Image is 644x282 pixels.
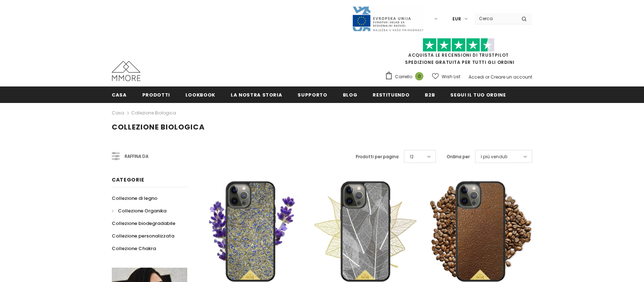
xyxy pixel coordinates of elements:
a: Accedi [469,74,484,80]
span: EUR [452,15,461,23]
a: Collezione Chakra [112,242,156,255]
span: B2B [425,91,435,98]
span: Raffina da [125,152,148,160]
a: Collezione Organika [112,205,166,217]
a: Collezione di legno [112,192,157,205]
a: Collezione biologica [131,110,176,116]
a: Acquista le recensioni di TrustPilot [408,52,509,58]
a: Wish List [432,70,460,83]
span: Blog [343,91,358,98]
span: Restituendo [373,91,409,98]
span: Collezione personalizzata [112,232,174,239]
a: Prodotti [142,86,170,103]
span: Segui il tuo ordine [450,91,506,98]
span: Collezione biodegradabile [112,220,175,227]
a: Restituendo [373,86,409,103]
span: Wish List [442,73,460,80]
span: SPEDIZIONE GRATUITA PER TUTTI GLI ORDINI [385,41,532,65]
a: La nostra storia [231,86,282,103]
span: 0 [415,72,423,80]
span: La nostra storia [231,91,282,98]
a: Collezione personalizzata [112,230,174,242]
a: B2B [425,86,435,103]
a: Javni Razpis [352,15,424,22]
span: or [485,74,489,80]
label: Ordina per [447,153,470,160]
img: Fidati di Pilot Stars [423,38,494,52]
span: Prodotti [142,91,170,98]
span: Collezione di legno [112,195,157,202]
a: Blog [343,86,358,103]
span: Collezione biologica [112,122,205,132]
span: 12 [410,153,414,160]
a: Carrello 0 [385,71,427,82]
img: Javni Razpis [352,6,424,32]
a: Lookbook [185,86,215,103]
span: I più venduti [481,153,507,160]
span: Lookbook [185,91,215,98]
span: Casa [112,91,127,98]
a: Collezione biodegradabile [112,217,175,230]
a: Casa [112,109,124,117]
a: Casa [112,86,127,103]
span: Collezione Chakra [112,245,156,252]
span: Carrello [395,73,412,80]
a: Creare un account [491,74,532,80]
input: Search Site [475,13,516,24]
img: Casi MMORE [112,61,141,81]
span: supporto [298,91,327,98]
a: supporto [298,86,327,103]
label: Prodotti per pagina [356,153,399,160]
span: Collezione Organika [118,207,166,214]
span: Categorie [112,176,144,183]
a: Segui il tuo ordine [450,86,506,103]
